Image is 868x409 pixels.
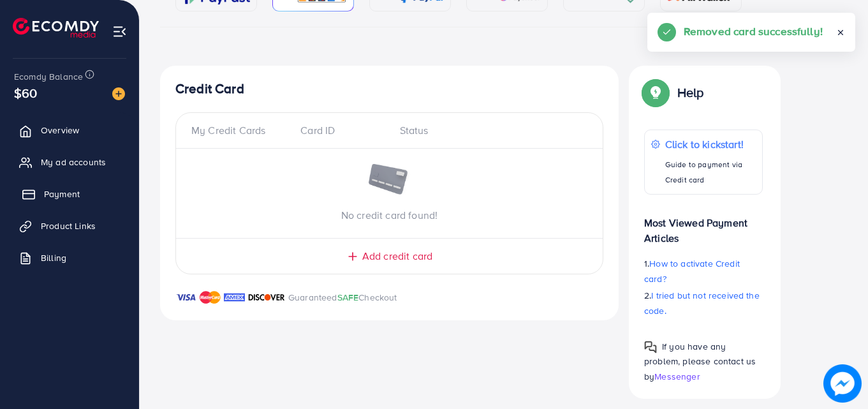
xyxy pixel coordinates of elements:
[41,251,66,264] span: Billing
[665,157,756,188] p: Guide to payment via Credit card
[44,188,80,200] span: Payment
[14,70,83,83] span: Ecomdy Balance
[191,123,290,138] div: My Credit Cards
[644,257,740,285] span: How to activate Credit card?
[10,149,129,175] a: My ad accounts
[644,289,760,317] span: I tried but not received the code.
[41,124,79,137] span: Overview
[823,364,862,403] img: image
[175,81,603,97] h4: Credit Card
[288,290,397,305] p: Guaranteed Checkout
[390,123,588,138] div: Status
[665,137,756,152] p: Click to kickstart!
[248,290,285,305] img: brand
[41,156,106,168] span: My ad accounts
[10,213,129,239] a: Product Links
[41,219,96,232] span: Product Links
[362,249,432,264] span: Add credit card
[200,290,221,305] img: brand
[644,341,657,353] img: Popup guide
[654,370,700,383] span: Messenger
[644,205,763,246] p: Most Viewed Payment Articles
[224,290,245,305] img: brand
[644,81,667,104] img: Popup guide
[684,23,823,40] h5: Removed card successfully!
[175,290,196,305] img: brand
[112,87,125,100] img: image
[337,291,359,304] span: SAFE
[10,245,129,271] a: Billing
[10,117,129,143] a: Overview
[644,288,763,318] p: 2.
[14,84,37,102] span: $60
[112,24,127,39] img: menu
[10,181,129,207] a: Payment
[644,256,763,286] p: 1.
[290,123,389,138] div: Card ID
[13,18,99,38] img: logo
[677,85,704,100] p: Help
[644,340,756,382] span: If you have any problem, please contact us by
